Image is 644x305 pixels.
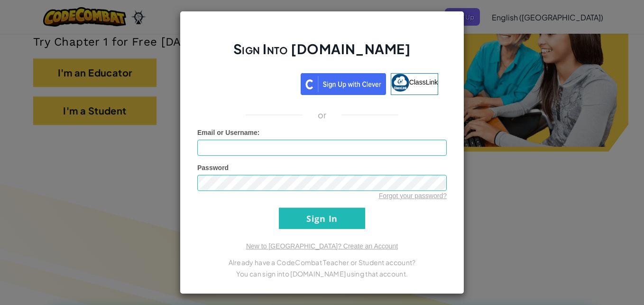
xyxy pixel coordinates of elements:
a: Forgot your password? [379,192,447,200]
span: Email or Username [197,129,258,136]
a: New to [GEOGRAPHIC_DATA]? Create an Account [246,242,398,250]
img: classlink-logo-small.png [391,74,409,92]
img: clever_sso_button@2x.png [301,73,386,95]
p: You can sign into [DOMAIN_NAME] using that account. [197,268,447,279]
h2: Sign Into [DOMAIN_NAME] [197,40,447,67]
p: or [318,109,327,121]
iframe: Botón de Acceder con Google [201,72,301,93]
span: ClassLink [409,78,438,86]
span: Password [197,164,229,172]
input: Sign In [279,208,365,229]
iframe: Diálogo de Acceder con Google [449,10,635,139]
p: Already have a CodeCombat Teacher or Student account? [197,257,447,268]
label: : [197,128,260,137]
